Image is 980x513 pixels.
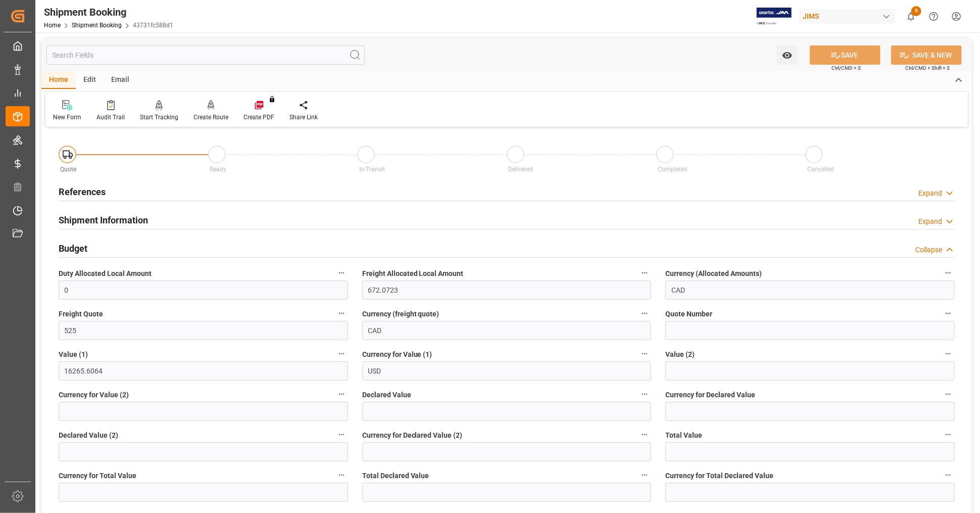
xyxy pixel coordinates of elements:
button: Currency for Total Value [335,469,348,482]
button: Help Center [922,5,945,28]
span: Declared Value [362,390,411,400]
div: Expand [918,216,942,227]
div: JIMS [799,9,896,24]
div: Collapse [915,245,942,255]
div: Expand [918,188,942,199]
span: Currency for Declared Value (2) [362,430,463,441]
span: Value (1) [59,349,88,360]
span: Freight Quote [59,309,103,319]
div: Share Link [289,113,318,122]
button: Duty Allocated Local Amount [335,266,348,279]
button: Freight Quote [335,307,348,320]
button: Total Value [942,428,955,441]
span: Currency for Total Value [59,471,136,481]
button: Currency for Declared Value [942,388,955,401]
div: New Form [53,113,81,122]
span: Currency for Value (2) [59,390,129,400]
div: Start Tracking [140,113,178,122]
button: SAVE & NEW [891,45,962,65]
span: Currency for Total Declared Value [665,471,773,481]
span: Quote [61,166,77,173]
span: Declared Value (2) [59,430,118,441]
button: Currency (Allocated Amounts) [942,266,955,279]
div: Create Route [193,113,228,122]
button: Freight Allocated Local Amount [638,266,651,279]
h2: Budget [59,242,87,255]
button: Declared Value (2) [335,428,348,441]
button: Currency for Total Declared Value [942,469,955,482]
span: Currency for Value (1) [362,349,432,360]
div: Edit [76,72,104,89]
span: Currency (freight quote) [362,309,439,319]
span: Cancelled [807,166,834,173]
span: Total Declared Value [362,471,429,481]
span: Completed [658,166,688,173]
button: Currency for Declared Value (2) [638,428,651,441]
a: Shipment Booking [72,22,122,29]
span: Value (2) [665,349,695,360]
button: Currency for Value (2) [335,388,348,401]
button: open menu [777,45,798,65]
span: Quote Number [665,309,712,319]
div: Home [41,72,76,89]
span: Ctrl/CMD + S [831,64,861,72]
h2: References [59,185,106,199]
button: Quote Number [942,307,955,320]
button: Total Declared Value [638,469,651,482]
span: Duty Allocated Local Amount [59,268,152,279]
span: Currency (Allocated Amounts) [665,268,762,279]
span: In-Transit [359,166,385,173]
span: Delivered [509,166,533,173]
img: Exertis%20JAM%20-%20Email%20Logo.jpg_1722504956.jpg [757,8,792,25]
span: Currency for Declared Value [665,390,755,400]
button: Currency for Value (1) [638,347,651,360]
button: Value (1) [335,347,348,360]
button: Declared Value [638,388,651,401]
span: 6 [911,6,921,16]
div: Audit Trail [96,113,125,122]
a: Home [44,22,61,29]
button: SAVE [810,45,880,65]
button: Value (2) [942,347,955,360]
div: Shipment Booking [44,5,173,20]
div: Email [104,72,137,89]
span: Freight Allocated Local Amount [362,268,464,279]
span: Ready [210,166,226,173]
button: show 6 new notifications [900,5,922,28]
span: Total Value [665,430,702,441]
h2: Shipment Information [59,213,148,227]
button: JIMS [799,7,900,26]
input: Search Fields [46,45,365,65]
button: Currency (freight quote) [638,307,651,320]
span: Ctrl/CMD + Shift + S [905,64,950,72]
